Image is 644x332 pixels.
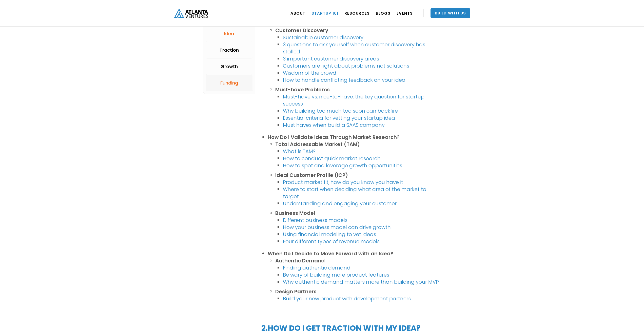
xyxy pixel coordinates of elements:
[376,6,391,20] a: BLOGS
[221,64,238,69] div: Growth
[283,69,336,76] a: Wisdom of the crowd
[283,264,350,271] a: Finding authentic demand
[283,41,425,55] a: 3 questions to ask yourself when customer discovery has stalled
[275,257,325,264] strong: Authentic Demand
[283,200,397,207] a: Understanding and engaging your customer
[431,8,470,18] a: Build With Us
[283,271,389,278] a: Be wary of building more product features
[283,34,363,41] a: Sustainable customer discovery
[220,80,238,86] div: Funding
[206,75,253,91] a: Funding
[275,172,348,179] strong: Ideal Customer Profile (ICP)
[344,6,370,20] a: RESOURCES
[290,6,305,20] a: ABOUT
[283,121,385,129] a: Must haves when build a SAAS company
[283,179,403,186] a: Product market fit, how do you know you have it
[283,93,424,107] a: Must-have vs. nice-to-have: the key question for startup success
[283,186,426,200] a: Where to start when deciding what area of the market to target
[206,42,253,58] a: Traction
[283,162,402,169] a: How to spot and leverage growth opportunities
[283,224,391,231] a: How your business model can drive growth
[311,6,338,20] a: Startup 101
[283,238,380,245] a: Four different types of revenue models
[224,31,234,36] div: Idea
[397,6,413,20] a: EVENTS
[275,27,328,34] strong: Customer Discovery
[283,155,381,162] a: How to conduct quick market research
[220,48,239,53] div: Traction
[283,107,398,114] a: Why building too much too soon can backfire
[283,76,405,84] a: How to handle conflicting feedback on your idea
[283,114,395,121] a: Essential criteria for vetting your startup idea
[283,55,379,62] a: 3 important customer discovery areas
[275,210,315,217] strong: Business Model
[275,86,330,93] strong: Must-have Problems
[283,231,376,238] a: Using financial modeling to vet ideas
[268,250,393,257] strong: When Do I Decide to Move Forward with an Idea?
[283,278,439,285] a: Why authentic demand matters more than building your MVP
[275,288,317,295] strong: Design Partners
[283,217,347,224] a: Different business models
[283,62,409,69] a: Customers are right about problems not solutions
[275,141,360,148] strong: Total Addressable Market (TAM)
[283,295,411,302] a: Build your new product with development partners
[268,134,400,141] strong: How Do I Validate Ideas Through Market Research?
[206,58,253,75] a: Growth
[283,148,316,155] a: What is TAM?
[206,26,253,42] a: Idea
